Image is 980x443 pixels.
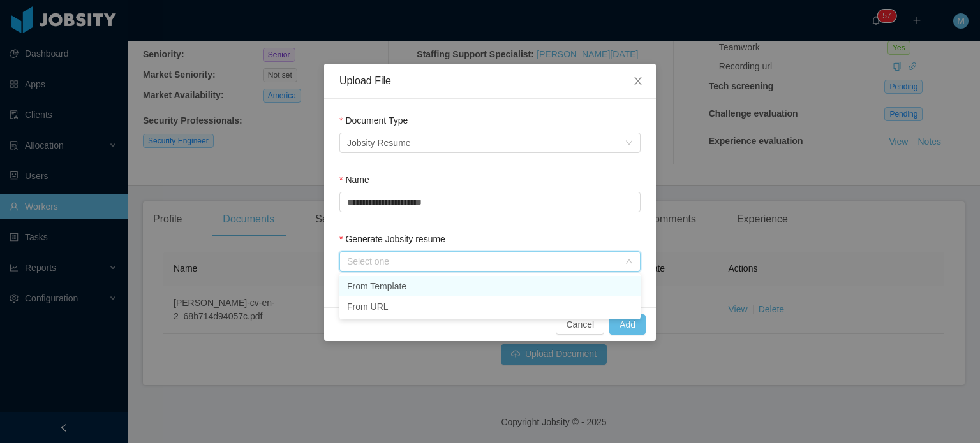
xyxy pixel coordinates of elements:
[347,255,619,268] div: Select one
[339,115,408,126] label: Document Type
[609,314,646,335] button: Add
[339,175,369,185] label: Name
[620,64,656,99] button: Close
[339,234,445,244] label: Generate Jobsity resume
[625,258,633,266] i: icon: down
[339,74,641,88] div: Upload File
[633,76,643,86] i: icon: close
[556,314,604,335] button: Cancel
[625,139,633,148] i: icon: down
[347,133,411,152] div: Jobsity Resume
[339,192,641,212] input: Name
[339,296,641,317] li: From URL
[339,276,641,296] li: From Template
